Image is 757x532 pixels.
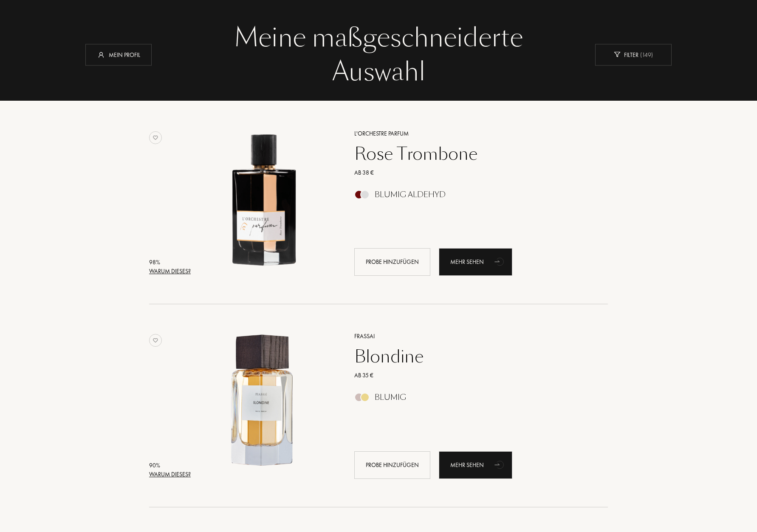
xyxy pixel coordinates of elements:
[491,456,508,473] div: animation
[149,461,191,470] div: 90 %
[193,321,342,488] a: Blondine Frassai
[375,393,406,402] div: Blumig
[149,258,191,267] div: 98 %
[348,395,596,404] a: Blumig
[348,371,596,380] a: Ab 35 €
[348,168,596,177] a: Ab 38 €
[149,334,162,347] img: no_like_p.png
[149,131,162,144] img: no_like_p.png
[348,346,596,367] a: Blondine
[193,331,334,472] img: Blondine Frassai
[348,332,596,341] a: Frassai
[348,192,596,201] a: Blumig Aldehyd
[193,119,342,286] a: Rose Trombone L'Orchestre Parfum
[491,253,508,270] div: animation
[354,248,430,276] div: Probe hinzufügen
[638,51,653,58] span: ( 149 )
[348,144,596,164] a: Rose Trombone
[97,50,105,59] img: profil_icn_w.svg
[348,129,596,138] a: L'Orchestre Parfum
[439,248,512,276] div: Mehr sehen
[439,451,512,479] a: Mehr sehenanimation
[439,451,512,479] div: Mehr sehen
[149,267,191,276] div: Warum dieses?
[614,52,620,57] img: new_filter_w.svg
[439,248,512,276] a: Mehr sehenanimation
[375,190,446,199] div: Blumig Aldehyd
[595,44,672,65] div: Filter
[354,451,430,479] div: Probe hinzufügen
[193,128,334,269] img: Rose Trombone L'Orchestre Parfum
[149,470,191,479] div: Warum dieses?
[92,55,665,89] div: Auswahl
[85,44,152,65] div: Mein Profil
[92,21,665,55] div: Meine maßgeschneiderte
